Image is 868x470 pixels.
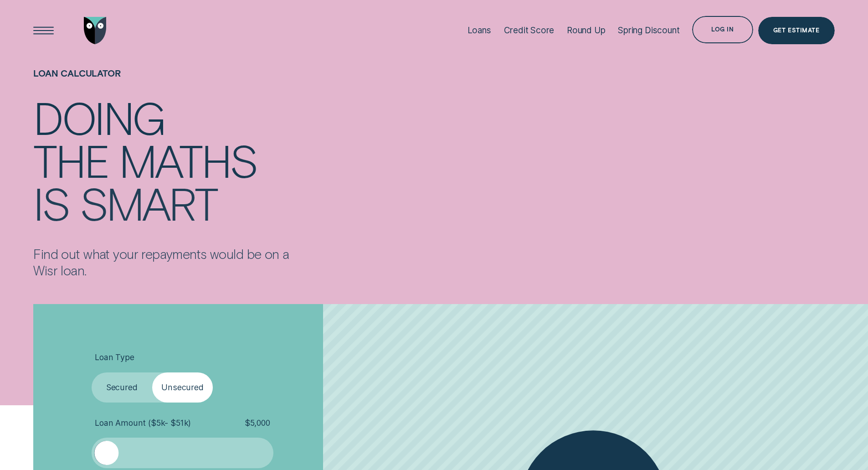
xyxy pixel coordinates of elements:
[95,352,134,362] span: Loan Type
[152,372,213,403] label: Unsecured
[80,182,217,224] div: smart
[119,139,257,181] div: maths
[95,418,191,428] span: Loan Amount ( $5k - $51k )
[33,139,108,181] div: the
[33,68,297,96] h1: Loan Calculator
[30,17,57,44] button: Open Menu
[758,17,835,44] a: Get Estimate
[84,17,107,44] img: Wisr
[92,372,152,403] label: Secured
[692,16,753,43] button: Log in
[618,25,679,36] div: Spring Discount
[33,246,297,279] p: Find out what your repayments would be on a Wisr loan.
[33,182,69,224] div: is
[504,25,555,36] div: Credit Score
[33,96,297,223] h4: Doing the maths is smart
[567,25,606,36] div: Round Up
[245,418,270,428] span: $ 5,000
[467,25,491,36] div: Loans
[33,96,164,138] div: Doing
